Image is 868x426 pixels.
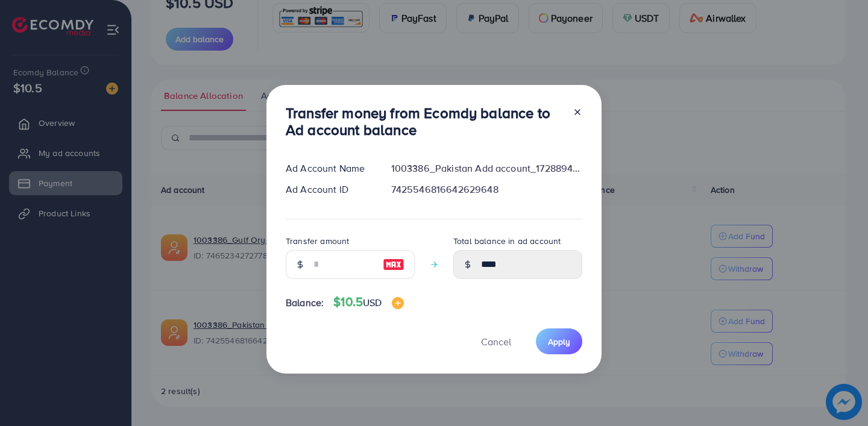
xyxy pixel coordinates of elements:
img: image [392,297,404,309]
div: Ad Account ID [276,183,382,196]
span: Apply [548,336,570,348]
span: Cancel [481,335,511,348]
h4: $10.5 [333,295,403,310]
span: USD [363,296,382,309]
span: Balance: [286,296,324,310]
div: Ad Account Name [276,161,382,175]
button: Apply [536,328,582,354]
h3: Transfer money from Ecomdy balance to Ad account balance [286,104,563,139]
img: image [383,257,404,272]
div: 7425546816642629648 [382,183,592,196]
label: Total balance in ad account [453,235,561,247]
div: 1003386_Pakistan Add account_1728894866261 [382,161,592,175]
button: Cancel [466,328,526,354]
label: Transfer amount [286,235,349,247]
